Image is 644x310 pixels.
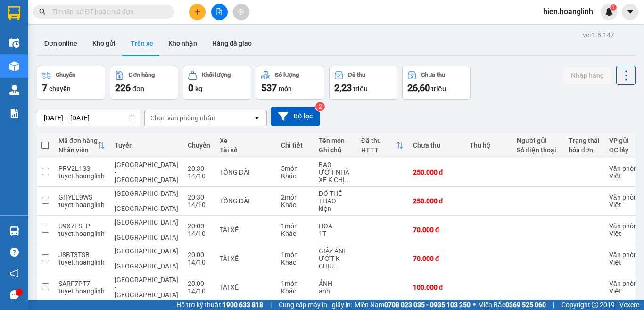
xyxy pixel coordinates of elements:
[211,4,228,20] button: file-add
[384,301,471,309] strong: 0708 023 035 - 0935 103 250
[115,190,178,212] span: [GEOGRAPHIC_DATA] - [GEOGRAPHIC_DATA]
[9,38,19,48] img: warehouse-icon
[110,66,178,100] button: Đơn hàng226đơn
[281,193,309,201] div: 2 món
[356,133,408,158] th: Toggle SortBy
[115,161,178,184] span: [GEOGRAPHIC_DATA] - [GEOGRAPHIC_DATA]
[319,161,352,168] div: BAO
[58,222,105,230] div: U9X7ESFP
[58,280,105,287] div: SARF7PT7
[220,146,272,154] div: Tài xế
[58,165,105,172] div: PRV2L1SS
[319,287,352,295] div: ảnh
[188,222,210,230] div: 20:00
[123,32,161,55] button: Trên xe
[49,85,71,92] span: chuyến
[205,32,259,55] button: Hàng đã giao
[319,230,352,237] div: 1T
[563,67,611,84] button: Nhập hàng
[220,197,272,205] div: TỔNG ĐÀI
[129,72,155,78] div: Đơn hàng
[319,146,352,154] div: Ghi chú
[626,8,635,16] span: caret-down
[505,301,546,309] strong: 0369 525 060
[281,230,309,237] div: Khác
[42,82,47,93] span: 7
[202,72,231,78] div: Khối lượng
[413,255,460,262] div: 70.000 đ
[536,6,601,17] span: hien.hoanglinh
[58,259,105,266] div: tuyet.hoanglinh
[478,300,546,310] span: Miền Bắc
[150,113,215,123] div: Chọn văn phòng nhận
[58,230,105,237] div: tuyet.hoanglinh
[58,201,105,209] div: tuyet.hoanglinh
[8,6,20,20] img: logo-vxr
[115,276,178,299] span: [GEOGRAPHIC_DATA] - [GEOGRAPHIC_DATA]
[319,247,352,255] div: GIẤY ẢNH
[281,165,309,172] div: 5 món
[281,201,309,209] div: Khác
[348,72,365,78] div: Đã thu
[188,230,210,237] div: 14/10
[9,109,19,118] img: solution-icon
[10,248,19,257] span: question-circle
[58,251,105,259] div: J8BT3TSB
[605,8,613,16] img: icon-new-feature
[473,303,476,307] span: ⚪️
[431,85,446,92] span: triệu
[220,284,272,291] div: TÀI XẾ
[361,137,396,144] div: Đã thu
[256,66,324,100] button: Số lượng537món
[355,300,471,310] span: Miền Nam
[194,8,201,15] span: plus
[334,262,339,270] span: ...
[115,218,178,241] span: [GEOGRAPHIC_DATA] - [GEOGRAPHIC_DATA]
[220,255,272,262] div: TÀI XẾ
[58,172,105,180] div: tuyet.hoanglinh
[413,284,460,291] div: 100.000 đ
[238,8,244,15] span: aim
[58,146,98,154] div: Nhân viên
[9,226,19,236] img: warehouse-icon
[9,85,19,95] img: warehouse-icon
[220,168,272,176] div: TỔNG ĐÀI
[279,85,292,92] span: món
[253,114,261,122] svg: open
[553,300,554,310] span: |
[161,32,205,55] button: Kho nhận
[9,61,19,71] img: warehouse-icon
[281,142,309,149] div: Chi tiết
[188,165,210,172] div: 20:30
[220,137,272,144] div: Xe
[188,280,210,287] div: 20:00
[281,172,309,180] div: Khác
[611,4,615,11] span: 1
[223,301,263,309] strong: 1900 633 818
[39,8,46,15] span: search
[319,137,352,144] div: Tên món
[361,146,396,154] div: HTTT
[413,226,460,234] div: 70.000 đ
[189,4,206,20] button: plus
[517,146,559,154] div: Số điện thoại
[115,82,131,93] span: 226
[233,4,249,20] button: aim
[334,82,352,93] span: 2,23
[402,66,471,100] button: Chưa thu26,60 triệu
[319,205,352,212] div: kiện
[188,142,210,149] div: Chuyến
[10,269,19,278] span: notification
[470,142,507,149] div: Thu hộ
[353,85,368,92] span: triệu
[188,259,210,266] div: 14/10
[58,137,98,144] div: Mã đơn hàng
[270,300,272,310] span: |
[281,222,309,230] div: 1 món
[37,66,105,100] button: Chuyến7chuyến
[188,201,210,209] div: 14/10
[319,222,352,230] div: HOA
[188,172,210,180] div: 14/10
[592,302,598,308] span: copyright
[56,72,75,78] div: Chuyến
